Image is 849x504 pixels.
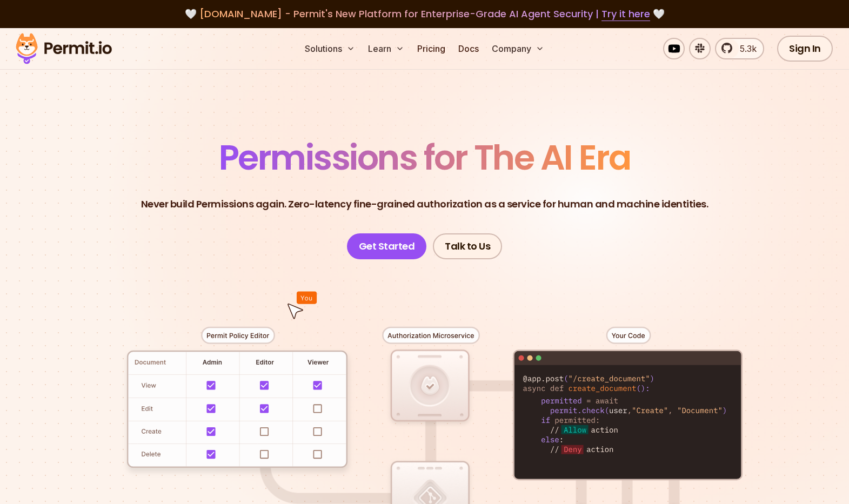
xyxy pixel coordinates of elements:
[601,7,650,21] a: Try it here
[300,38,359,59] button: Solutions
[733,42,757,55] span: 5.3k
[413,38,450,59] a: Pricing
[199,7,650,21] span: [DOMAIN_NAME] - Permit's New Platform for Enterprise-Grade AI Agent Security |
[487,38,549,59] button: Company
[26,6,823,22] div: 🤍 🤍
[11,30,117,67] img: Permit logo
[433,233,502,259] a: Talk to Us
[715,38,764,59] a: 5.3k
[454,38,483,59] a: Docs
[777,36,833,62] a: Sign In
[364,38,409,59] button: Learn
[141,197,708,212] p: Never build Permissions again. Zero-latency fine-grained authorization as a service for human and...
[219,133,631,182] span: Permissions for The AI Era
[347,233,427,259] a: Get Started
